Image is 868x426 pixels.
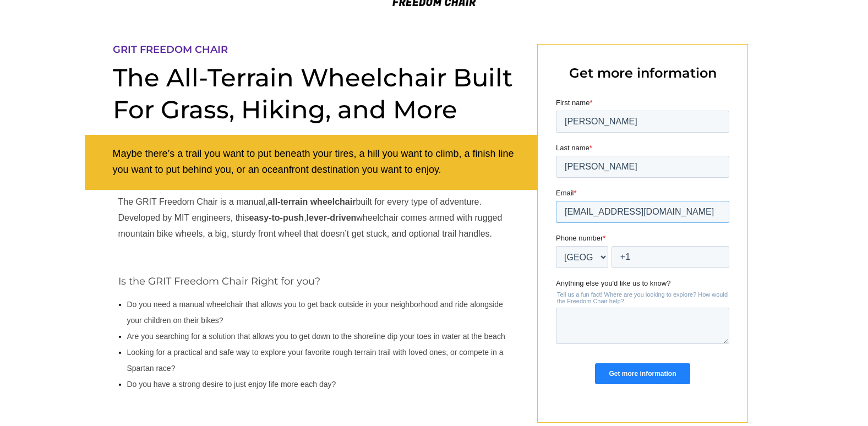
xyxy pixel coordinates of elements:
[113,43,228,56] span: GRIT FREEDOM CHAIR
[127,348,504,373] span: Looking for a practical and safe way to explore your favorite rough terrain trail with loved ones...
[127,380,336,389] span: Do you have a strong desire to just enjoy life more each day?
[113,148,514,175] span: Maybe there’s a trail you want to put beneath your tires, a hill you want to climb, a finish line...
[268,197,356,206] strong: all-terrain wheelchair
[118,197,503,238] span: The GRIT Freedom Chair is a manual, built for every type of adventure. Developed by MIT engineers...
[127,332,505,341] span: Are you searching for a solution that allows you to get down to the shoreline dip your toes in wa...
[556,97,729,394] iframe: Form 0
[249,213,304,222] strong: easy-to-push
[118,275,320,287] span: Is the GRIT Freedom Chair Right for you?
[307,213,357,222] strong: lever-driven
[113,62,513,124] span: The All-Terrain Wheelchair Built For Grass, Hiking, and More
[127,300,503,325] span: Do you need a manual wheelchair that allows you to get back outside in your neighborhood and ride...
[569,65,717,81] span: Get more information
